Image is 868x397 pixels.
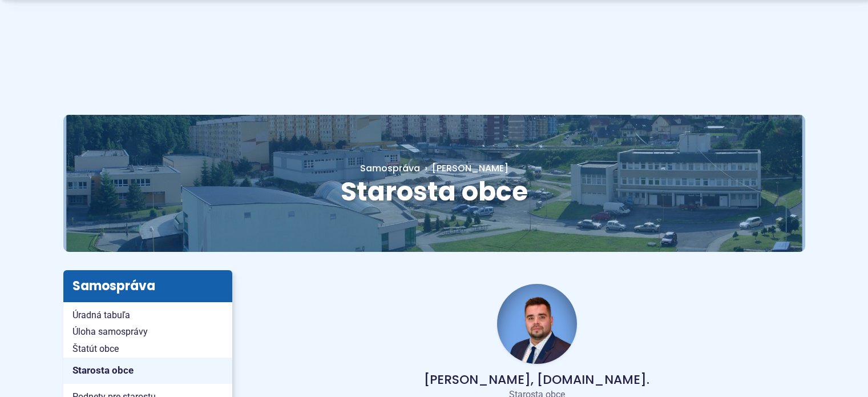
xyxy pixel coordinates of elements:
img: Fotka - starosta obce [497,284,577,364]
span: Starosta obce [72,362,223,379]
h3: Samospráva [63,270,232,302]
a: Úloha samosprávy [63,323,232,340]
span: Úloha samosprávy [72,323,223,340]
span: [PERSON_NAME] [432,162,508,175]
a: Samospráva [360,162,420,175]
a: [PERSON_NAME] [420,162,508,175]
a: Úradná tabuľa [63,307,232,324]
span: Štatút obce [72,340,223,358]
span: Starosta obce [341,173,528,210]
p: [PERSON_NAME], [DOMAIN_NAME]. [287,373,787,387]
a: Starosta obce [63,358,232,384]
a: Štatút obce [63,340,232,358]
span: Úradná tabuľa [72,307,223,324]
